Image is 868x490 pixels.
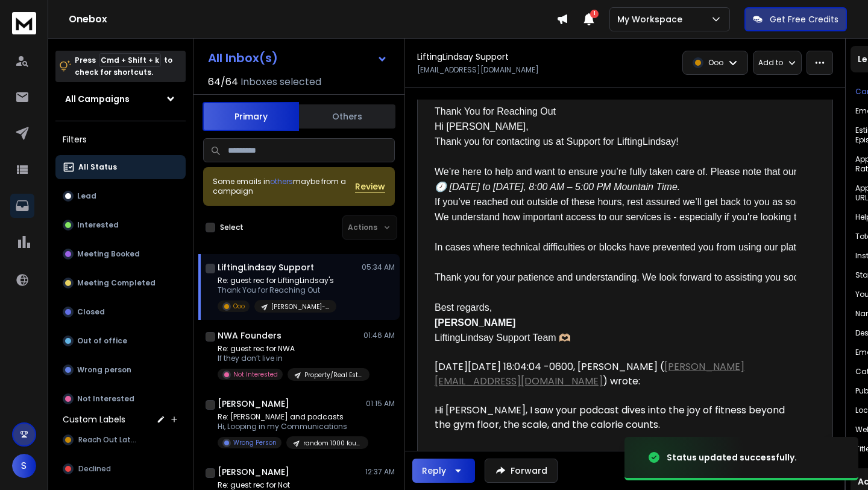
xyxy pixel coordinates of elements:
h1: [PERSON_NAME] [218,466,289,478]
p: Wrong person [77,365,131,375]
p: If they don’t live in [218,354,362,363]
p: 01:15 AM [366,399,395,409]
span: Cmd + Shift + k [99,53,161,67]
button: Interested [55,213,186,237]
span: Declined [78,464,111,474]
button: Meeting Booked [55,242,186,266]
h1: All Campaigns [65,93,130,105]
button: All Campaigns [55,87,186,111]
label: Select [220,223,244,232]
p: Interested [77,220,119,230]
h1: LiftingLindsay Support [417,51,509,63]
p: Not Interested [77,394,134,404]
p: Not Interested [233,370,278,379]
p: My Workspace [617,13,687,25]
h1: NWA Founders [218,329,281,342]
h3: Custom Labels [63,413,125,425]
p: All Status [78,162,117,172]
span: Thank You for Reaching Out [435,106,556,116]
span: Hi [PERSON_NAME], [435,121,529,132]
p: Wrong Person [233,438,277,447]
a: [PERSON_NAME][EMAIL_ADDRESS][DOMAIN_NAME] [435,360,744,388]
div: Reply [422,465,446,477]
p: Thank You for Reaching Out [218,285,336,295]
p: Out of office [77,336,127,346]
button: Reach Out Later [55,428,186,452]
p: random 1000 founders [303,439,361,448]
button: All Inbox(s) [198,46,397,70]
p: Get Free Credits [770,13,838,25]
p: Re: [PERSON_NAME] and podcasts [218,412,362,422]
button: S [12,454,36,478]
p: Closed [77,307,105,317]
button: Wrong person [55,358,186,382]
span: Thank you for contacting us at Support for LiftingLindsay! [435,136,679,147]
button: Others [299,103,395,130]
img: logo [12,12,36,34]
h1: LiftingLindsay Support [218,261,314,273]
button: Lead [55,184,186,208]
span: [PERSON_NAME] [435,317,515,328]
p: 01:46 AM [363,331,395,340]
p: 05:34 AM [362,262,395,272]
span: Reach Out Later [78,435,137,445]
p: Re: guest rec for NWA [218,344,362,354]
div: Status updated successfully. [667,451,797,463]
p: Re: guest rec for LiftingLindsay's [218,276,336,285]
p: Meeting Booked [77,249,140,259]
p: 12:37 AM [365,467,395,477]
p: Press to check for shortcuts. [75,54,172,78]
button: Closed [55,300,186,324]
div: [DATE][DATE] 18:04:04 -0600, [PERSON_NAME] ( ) wrote: [435,360,787,389]
button: Forward [485,459,558,483]
h1: All Inbox(s) [208,52,278,64]
h3: Inboxes selected [241,75,321,89]
span: 64 / 64 [208,75,238,89]
div: Some emails in maybe from a campaign [213,177,355,196]
h3: Filters [55,131,186,148]
button: Not Interested [55,387,186,411]
span: others [270,176,293,186]
span: Best regards, [435,302,492,313]
button: Out of office [55,329,186,353]
p: Add to [758,58,783,68]
p: [PERSON_NAME]- (Complete)(Batch #1) [271,302,329,311]
h1: [PERSON_NAME] [218,398,289,410]
span: 🕗 [DATE] to [DATE], 8:00 AM – 5:00 PM Mountain Time. [435,182,680,192]
span: 1 [590,10,599,18]
button: Get Free Credits [744,7,847,31]
button: Reply [412,459,475,483]
p: Ooo [708,58,723,68]
p: Hi, Looping in my Communications [218,422,362,431]
p: Meeting Completed [77,278,156,288]
button: Meeting Completed [55,271,186,295]
p: Ooo [233,302,245,311]
button: Primary [203,102,299,131]
p: Property/Real Estate ([PERSON_NAME] + [PERSON_NAME]) Batch #2 [304,371,362,380]
h1: Onebox [69,12,556,27]
button: All Status [55,155,186,179]
span: Thank you for your patience and understanding. We look forward to assisting you soon! [435,272,807,282]
button: Review [355,180,385,192]
p: Re: guest rec for Not [218,480,357,490]
p: [EMAIL_ADDRESS][DOMAIN_NAME] [417,65,539,75]
button: Declined [55,457,186,481]
p: Lead [77,191,96,201]
span: LiftingLindsay Support Team 🫶🏼 [435,332,571,343]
